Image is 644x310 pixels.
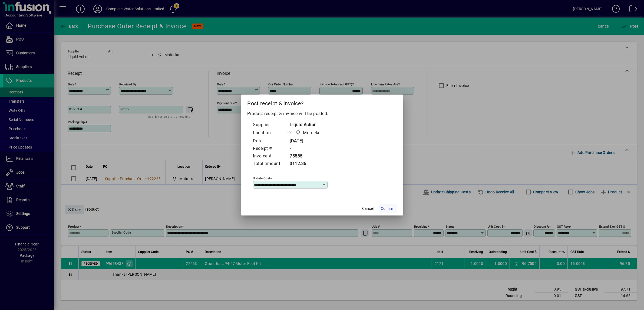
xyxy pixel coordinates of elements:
[362,206,374,211] span: Cancel
[286,121,331,129] td: Liquid Action
[253,153,286,160] td: Invoice #
[253,121,286,129] td: Supplier
[253,137,286,145] td: Date
[253,129,286,137] td: Location
[303,130,321,136] span: Motueka
[286,153,331,160] td: 75585
[253,176,272,180] mat-label: Update costs
[241,95,403,110] h2: Post receipt & invoice?
[286,160,331,168] td: $112.36
[359,204,377,213] button: Cancel
[379,204,397,213] button: Confirm
[247,110,397,117] p: Product receipt & invoice will be posted.
[286,145,331,153] td: -
[253,145,286,153] td: Receipt #
[294,129,323,137] span: Motueka
[286,137,331,145] td: [DATE]
[381,206,395,211] span: Confirm
[253,160,286,168] td: Total amount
